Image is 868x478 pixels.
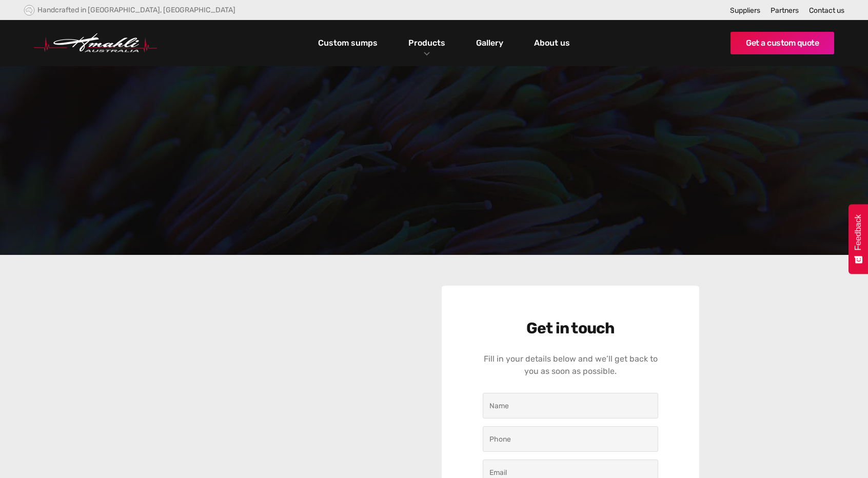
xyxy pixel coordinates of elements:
a: Get a custom quote [731,32,834,54]
span: Feedback [854,214,863,250]
a: Suppliers [730,6,760,15]
a: home [34,33,157,53]
button: Feedback - Show survey [849,204,868,274]
a: Gallery [474,34,506,52]
div: Products [401,20,453,66]
a: Partners [771,6,799,15]
h4: Get in touch [483,319,658,337]
img: Hmahli Australia Logo [34,33,157,53]
div: Handcrafted in [GEOGRAPHIC_DATA], [GEOGRAPHIC_DATA] [37,6,235,14]
input: Phone [483,426,658,452]
a: Custom sumps [315,34,380,52]
div: Fill in your details below and we’ll get back to you as soon as possible. [483,353,658,377]
a: About us [531,34,573,52]
a: Contact us [809,6,844,15]
a: Products [406,35,448,50]
input: Name [483,393,658,419]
